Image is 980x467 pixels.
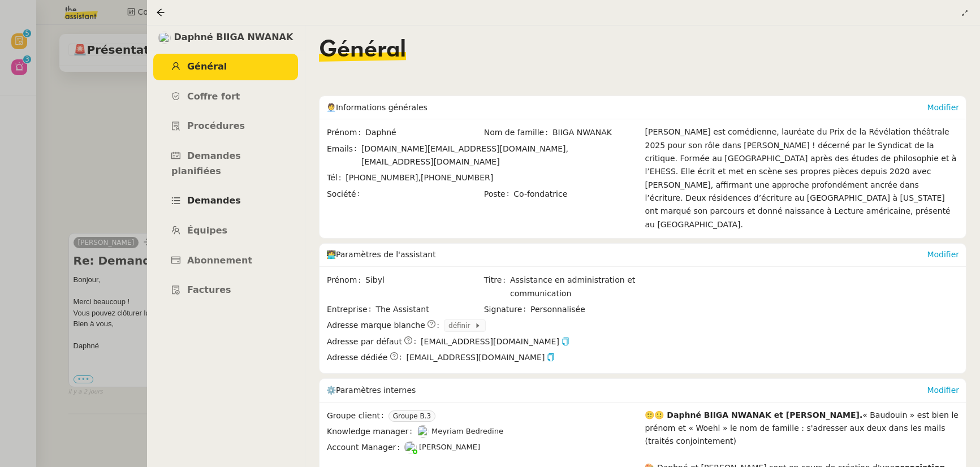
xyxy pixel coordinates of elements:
[361,157,500,166] span: [EMAIL_ADDRESS][DOMAIN_NAME]
[927,103,959,112] a: Modifier
[326,96,927,119] div: 🧑‍💼
[187,195,241,206] span: Demandes
[510,274,640,300] span: Assistance en administration et communication
[187,61,227,72] span: Général
[153,218,298,244] a: Équipes
[484,188,514,201] span: Poste
[431,427,503,435] span: Meyriam Bedredine
[388,410,435,422] nz-tag: Groupe B.3
[327,171,346,184] span: Tél
[153,54,298,80] a: Général
[327,409,388,422] span: Groupe client
[530,303,585,316] span: Personnalisée
[375,303,482,316] span: The Assistant
[319,39,406,62] span: Général
[365,274,483,287] span: Sibyl
[187,91,240,102] span: Coffre fort
[327,351,387,364] span: Adresse dédiée
[326,379,927,401] div: ⚙️
[419,443,480,451] span: [PERSON_NAME]
[407,351,555,364] span: [EMAIL_ADDRESS][DOMAIN_NAME]
[187,255,252,266] span: Abonnement
[484,303,530,316] span: Signature
[174,30,293,45] span: Daphné BIIGA NWANAK
[346,173,421,182] span: [PHONE_NUMBER],
[645,410,862,420] strong: 🙂🙂 Daphné BIIGA NWANAK et [PERSON_NAME].
[645,409,959,448] div: « Baudouin » est bien le prénom et « Woehl » le nom de famille : s'adresser aux deux dans les mai...
[421,335,569,348] span: [EMAIL_ADDRESS][DOMAIN_NAME]
[158,32,171,44] img: users%2FKPVW5uJ7nAf2BaBJPZnFMauzfh73%2Favatar%2FDigitalCollectionThumbnailHandler.jpeg
[448,320,474,331] span: définir
[327,274,365,287] span: Prénom
[513,188,640,201] span: Co-fondatrice
[327,303,375,316] span: Entreprise
[327,142,361,169] span: Emails
[327,319,425,332] span: Adresse marque blanche
[153,248,298,274] a: Abonnement
[484,126,552,139] span: Nom de famille
[327,335,402,348] span: Adresse par défaut
[927,250,959,259] a: Modifier
[187,284,231,295] span: Factures
[404,441,417,453] img: users%2FNTfmycKsCFdqp6LX6USf2FmuPJo2%2Favatar%2Fprofile-pic%20(1).png
[327,126,365,139] span: Prénom
[417,425,429,438] img: users%2FaellJyylmXSg4jqeVbanehhyYJm1%2Favatar%2Fprofile-pic%20(4).png
[187,120,245,131] span: Procédures
[484,274,510,300] span: Titre
[927,386,959,395] a: Modifier
[171,150,241,176] span: Demandes planifiées
[327,441,404,454] span: Account Manager
[327,425,417,438] span: Knowledge manager
[336,103,428,112] span: Informations générales
[365,126,483,139] span: Daphné
[361,144,568,153] span: [DOMAIN_NAME][EMAIL_ADDRESS][DOMAIN_NAME],
[187,225,227,236] span: Équipes
[327,188,364,201] span: Société
[326,244,927,266] div: 🧑‍💻
[153,188,298,214] a: Demandes
[552,126,640,139] span: BIIGA NWANAK
[645,126,959,231] div: [PERSON_NAME] est comédienne, lauréate du Prix de la Révélation théâtrale 2025 pour son rôle dans...
[153,113,298,140] a: Procédures
[336,386,416,395] span: Paramètres internes
[421,173,493,182] span: [PHONE_NUMBER]
[153,84,298,110] a: Coffre fort
[153,143,298,184] a: Demandes planifiées
[336,250,436,259] span: Paramètres de l'assistant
